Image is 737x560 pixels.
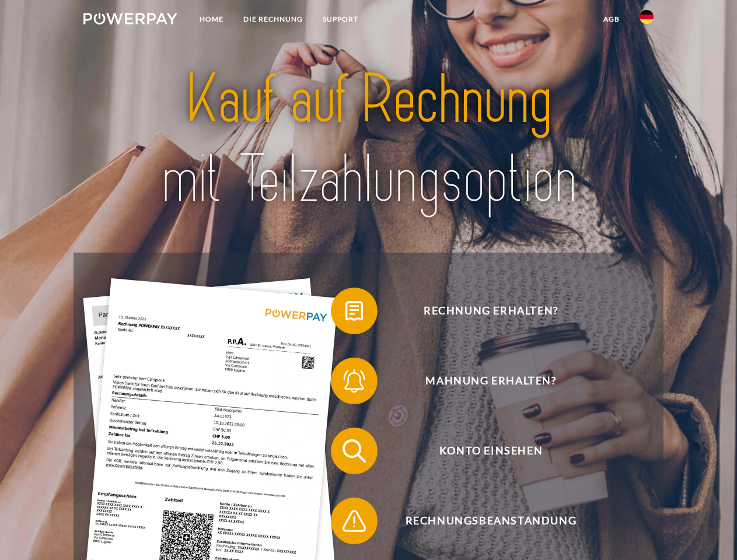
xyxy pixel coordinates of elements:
a: SUPPORT [313,9,368,30]
img: qb_warning.svg [340,506,369,535]
a: DIE RECHNUNG [233,9,313,30]
span: Rechnung erhalten? [348,288,634,334]
a: agb [593,9,630,30]
img: logo-powerpay-white.svg [83,13,177,24]
a: Home [190,9,233,30]
button: Rechnungsbeanstandung [331,498,634,544]
span: Mahnung erhalten? [348,358,634,404]
img: qb_search.svg [340,436,369,466]
img: title-powerpay_de.svg [111,56,626,223]
img: de [640,10,654,24]
img: qb_bell.svg [340,366,369,395]
button: Konto einsehen [331,428,634,474]
span: Konto einsehen [348,428,634,474]
img: qb_bill.svg [340,296,369,325]
button: Rechnung erhalten? [331,288,634,334]
span: Rechnungsbeanstandung [348,498,634,544]
button: Mahnung erhalten? [331,358,634,404]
